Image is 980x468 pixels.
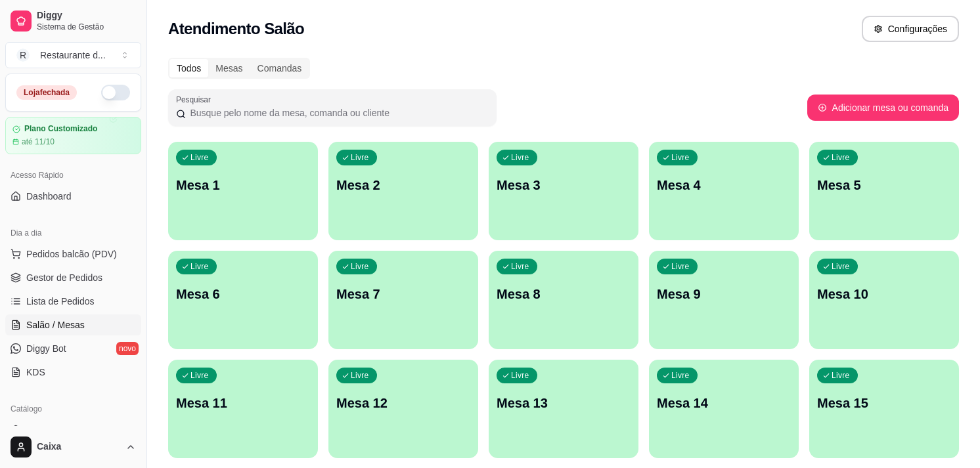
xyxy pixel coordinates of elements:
[190,370,209,381] p: Livre
[5,165,141,186] div: Acesso Rápido
[5,117,141,154] a: Plano Customizadoaté 11/10
[169,59,208,77] div: Todos
[511,370,529,381] p: Livre
[26,318,85,331] span: Salão / Mesas
[208,59,250,77] div: Mesas
[657,285,791,303] p: Mesa 9
[511,152,529,163] p: Livre
[168,142,318,240] button: LivreMesa 1
[489,360,638,458] button: LivreMesa 13
[5,362,141,383] a: KDS
[22,137,55,147] article: até 11/10
[26,271,102,284] span: Gestor de Pedidos
[817,176,951,194] p: Mesa 5
[176,94,215,105] label: Pesquisar
[26,366,45,379] span: KDS
[16,85,77,100] div: Loja fechada
[5,419,141,440] a: Produtos
[5,5,141,37] a: DiggySistema de Gestão
[807,95,959,121] button: Adicionar mesa ou comanda
[190,261,209,272] p: Livre
[671,152,690,163] p: Livre
[5,267,141,288] a: Gestor de Pedidos
[186,106,489,119] input: Pesquisar
[817,285,951,303] p: Mesa 10
[497,285,631,303] p: Mesa 8
[489,251,638,349] button: LivreMesa 8
[24,124,97,134] article: Plano Customizado
[37,10,136,22] span: Diggy
[5,42,141,68] button: Select a team
[351,261,369,272] p: Livre
[190,152,209,163] p: Livre
[5,431,141,463] button: Caixa
[26,247,117,261] span: Pedidos balcão (PDV)
[809,142,959,240] button: LivreMesa 5
[37,441,120,453] span: Caixa
[817,394,951,412] p: Mesa 15
[168,251,318,349] button: LivreMesa 6
[101,85,130,100] button: Alterar Status
[649,360,799,458] button: LivreMesa 14
[832,261,850,272] p: Livre
[250,59,309,77] div: Comandas
[671,370,690,381] p: Livre
[328,142,478,240] button: LivreMesa 2
[5,244,141,265] button: Pedidos balcão (PDV)
[5,186,141,207] a: Dashboard
[657,176,791,194] p: Mesa 4
[809,360,959,458] button: LivreMesa 15
[832,370,850,381] p: Livre
[511,261,529,272] p: Livre
[168,18,304,39] h2: Atendimento Salão
[671,261,690,272] p: Livre
[26,190,72,203] span: Dashboard
[809,251,959,349] button: LivreMesa 10
[5,223,141,244] div: Dia a dia
[336,285,470,303] p: Mesa 7
[336,394,470,412] p: Mesa 12
[328,360,478,458] button: LivreMesa 12
[657,394,791,412] p: Mesa 14
[26,423,63,436] span: Produtos
[5,398,141,419] div: Catálogo
[351,370,369,381] p: Livre
[37,22,136,32] span: Sistema de Gestão
[5,291,141,312] a: Lista de Pedidos
[832,152,850,163] p: Livre
[168,360,318,458] button: LivreMesa 11
[489,142,638,240] button: LivreMesa 3
[5,338,141,359] a: Diggy Botnovo
[16,49,30,62] span: R
[176,176,310,194] p: Mesa 1
[5,314,141,335] a: Salão / Mesas
[176,285,310,303] p: Mesa 6
[328,251,478,349] button: LivreMesa 7
[649,142,799,240] button: LivreMesa 4
[40,49,106,62] div: Restaurante d ...
[26,295,95,308] span: Lista de Pedidos
[497,394,631,412] p: Mesa 13
[336,176,470,194] p: Mesa 2
[497,176,631,194] p: Mesa 3
[176,394,310,412] p: Mesa 11
[351,152,369,163] p: Livre
[26,342,66,355] span: Diggy Bot
[649,251,799,349] button: LivreMesa 9
[862,16,959,42] button: Configurações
